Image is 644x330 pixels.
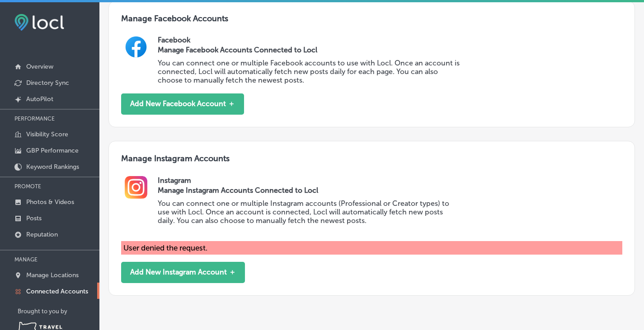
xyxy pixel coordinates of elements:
[26,271,79,279] p: Manage Locations
[158,59,460,84] p: You can connect one or multiple Facebook accounts to use with Locl. Once an account is connected,...
[158,199,460,225] p: You can connect one or multiple Instagram accounts (Professional or Creator types) to use with Lo...
[26,130,68,138] p: Visibility Score
[26,214,42,222] p: Posts
[26,288,88,295] p: Connected Accounts
[121,14,622,36] h3: Manage Facebook Accounts
[26,231,58,238] p: Reputation
[121,241,622,255] div: User denied the request.
[26,95,53,103] p: AutoPilot
[14,14,64,31] img: fda3e92497d09a02dc62c9cd864e3231.png
[121,262,245,283] button: Add New Instagram Account ＋
[26,63,53,70] p: Overview
[26,147,79,154] p: GBP Performance
[18,308,99,315] p: Brought to you by
[26,79,69,87] p: Directory Sync
[158,46,460,54] h3: Manage Facebook Accounts Connected to Locl
[158,176,622,185] h2: Instagram
[121,153,622,176] h3: Manage Instagram Accounts
[158,186,460,195] h3: Manage Instagram Accounts Connected to Locl
[158,36,622,44] h2: Facebook
[26,163,79,171] p: Keyword Rankings
[26,198,74,206] p: Photos & Videos
[121,93,244,115] button: Add New Facebook Account ＋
